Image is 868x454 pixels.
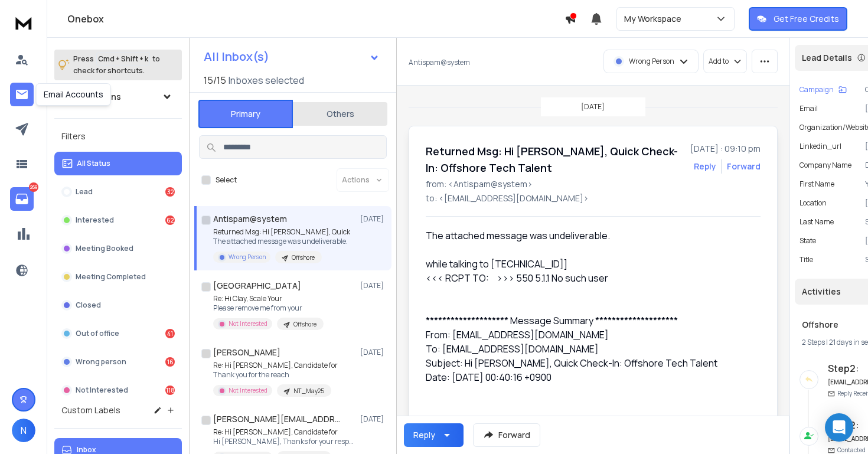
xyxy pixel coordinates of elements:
[216,175,237,185] label: Select
[694,161,716,172] button: Reply
[76,215,114,225] p: Interested
[12,419,35,442] button: N
[204,73,226,87] span: 15 / 15
[802,52,852,64] p: Lead Details
[800,236,816,246] p: state
[54,237,182,260] button: Meeting Booked
[800,85,847,94] button: Campaign
[213,361,338,370] p: Re: Hi [PERSON_NAME], Candidate for
[426,178,761,190] p: from: <Antispam@system>
[581,102,605,112] p: [DATE]
[800,198,827,208] p: location
[77,159,110,168] p: All Status
[360,214,387,224] p: [DATE]
[800,217,834,227] p: Last Name
[67,12,564,26] h1: Onebox
[213,237,350,246] p: The attached message was undeliverable.
[12,12,35,34] img: logo
[76,386,128,395] p: Not Interested
[213,427,355,437] p: Re: Hi [PERSON_NAME], Candidate for
[54,180,182,204] button: Lead32
[54,378,182,402] button: Not Interested118
[76,272,146,282] p: Meeting Completed
[165,215,175,225] div: 62
[800,142,841,151] p: linkedin_url
[213,294,324,303] p: Re: Hi Clay, Scale Your
[54,293,182,317] button: Closed
[54,265,182,289] button: Meeting Completed
[229,386,267,395] p: Not Interested
[802,337,825,347] span: 2 Steps
[54,152,182,175] button: All Status
[473,423,540,447] button: Forward
[213,413,343,425] h1: [PERSON_NAME][EMAIL_ADDRESS][DOMAIN_NAME]
[165,386,175,395] div: 118
[404,423,464,447] button: Reply
[76,187,93,197] p: Lead
[54,128,182,145] h3: Filters
[165,187,175,197] div: 32
[229,319,267,328] p: Not Interested
[213,280,301,292] h1: [GEOGRAPHIC_DATA]
[293,320,316,329] p: Offshore
[76,329,119,338] p: Out of office
[360,348,387,357] p: [DATE]
[54,350,182,374] button: Wrong person16
[229,73,304,87] h3: Inboxes selected
[229,253,266,262] p: Wrong Person
[293,101,387,127] button: Others
[61,404,120,416] h3: Custom Labels
[800,179,834,189] p: First Name
[413,429,435,441] div: Reply
[292,253,315,262] p: Offshore
[709,57,729,66] p: Add to
[96,52,150,66] span: Cmd + Shift + k
[54,208,182,232] button: Interested62
[749,7,847,31] button: Get Free Credits
[213,370,338,380] p: Thank you for the reach
[213,213,287,225] h1: Antispam@system
[213,303,324,313] p: Please remove me from your
[213,227,350,237] p: Returned Msg: Hi [PERSON_NAME], Quick
[800,255,813,264] p: Title
[76,357,126,367] p: Wrong person
[194,45,389,68] button: All Inbox(s)
[360,281,387,290] p: [DATE]
[36,83,111,106] div: Email Accounts
[73,53,160,77] p: Press to check for shortcuts.
[165,357,175,367] div: 16
[426,228,761,408] div: The attached message was undeliverable. while talking to [TECHNICAL_ID]] <<< RCPT TO: >>> 550 5.1...
[825,413,853,442] div: Open Intercom Messenger
[204,51,269,63] h1: All Inbox(s)
[165,329,175,338] div: 41
[54,85,182,109] button: All Campaigns
[293,387,324,396] p: NT_May25
[800,104,818,113] p: Email
[213,437,355,446] p: Hi [PERSON_NAME], Thanks for your response.
[624,13,686,25] p: My Workspace
[426,192,761,204] p: to: <[EMAIL_ADDRESS][DOMAIN_NAME]>
[800,161,851,170] p: Company Name
[774,13,839,25] p: Get Free Credits
[10,187,34,211] a: 269
[54,322,182,345] button: Out of office41
[29,182,38,192] p: 269
[198,100,293,128] button: Primary
[727,161,761,172] div: Forward
[800,85,834,94] p: Campaign
[629,57,674,66] p: Wrong Person
[213,347,280,358] h1: [PERSON_NAME]
[360,414,387,424] p: [DATE]
[409,58,470,67] p: Antispam@system
[76,244,133,253] p: Meeting Booked
[76,301,101,310] p: Closed
[426,143,683,176] h1: Returned Msg: Hi [PERSON_NAME], Quick Check-In: Offshore Tech Talent
[690,143,761,155] p: [DATE] : 09:10 pm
